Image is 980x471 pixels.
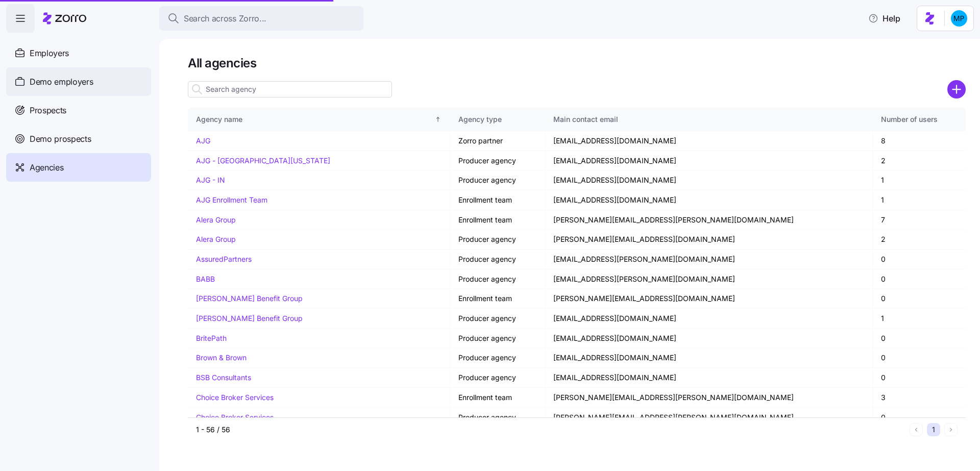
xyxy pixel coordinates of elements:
[450,309,545,329] td: Producer agency
[873,368,966,388] td: 0
[196,136,210,145] a: AJG
[30,133,91,145] span: Demo prospects
[450,348,545,368] td: Producer agency
[873,170,966,190] td: 1
[196,176,225,184] a: AJG - IN
[545,309,873,329] td: [EMAIL_ADDRESS][DOMAIN_NAME]
[450,408,545,428] td: Producer agency
[6,96,151,125] a: Prospects
[873,131,966,151] td: 8
[196,215,236,224] a: Alera Group
[873,329,966,349] td: 0
[458,114,536,125] div: Agency type
[196,353,247,362] a: Brown & Brown
[30,47,69,60] span: Employers
[450,368,545,388] td: Producer agency
[196,235,236,243] a: Alera Group
[188,55,966,71] h1: All agencies
[196,114,432,125] div: Agency name
[545,190,873,210] td: [EMAIL_ADDRESS][DOMAIN_NAME]
[873,289,966,309] td: 0
[6,39,151,67] a: Employers
[450,230,545,250] td: Producer agency
[545,230,873,250] td: [PERSON_NAME][EMAIL_ADDRESS][DOMAIN_NAME]
[545,329,873,349] td: [EMAIL_ADDRESS][DOMAIN_NAME]
[196,156,330,165] a: AJG - [GEOGRAPHIC_DATA][US_STATE]
[196,195,267,204] a: AJG Enrollment Team
[868,12,900,24] span: Help
[944,423,958,436] button: Next page
[196,373,251,382] a: BSB Consultants
[545,269,873,289] td: [EMAIL_ADDRESS][PERSON_NAME][DOMAIN_NAME]
[450,289,545,309] td: Enrollment team
[450,269,545,289] td: Producer agency
[873,210,966,230] td: 7
[545,348,873,368] td: [EMAIL_ADDRESS][DOMAIN_NAME]
[545,388,873,408] td: [PERSON_NAME][EMAIL_ADDRESS][PERSON_NAME][DOMAIN_NAME]
[545,131,873,151] td: [EMAIL_ADDRESS][DOMAIN_NAME]
[951,10,967,27] img: b954e4dfce0f5620b9225907d0f7229f
[196,393,274,402] a: Choice Broker Services
[545,210,873,230] td: [PERSON_NAME][EMAIL_ADDRESS][PERSON_NAME][DOMAIN_NAME]
[873,269,966,289] td: 0
[545,151,873,171] td: [EMAIL_ADDRESS][DOMAIN_NAME]
[910,423,923,436] button: Previous page
[6,153,151,182] a: Agencies
[450,210,545,230] td: Enrollment team
[188,108,450,131] th: Agency nameSorted ascending
[873,250,966,269] td: 0
[881,114,958,125] div: Number of users
[159,6,363,31] button: Search across Zorro...
[188,81,392,97] input: Search agency
[450,190,545,210] td: Enrollment team
[545,408,873,428] td: [PERSON_NAME][EMAIL_ADDRESS][PERSON_NAME][DOMAIN_NAME]
[450,329,545,349] td: Producer agency
[873,388,966,408] td: 3
[545,170,873,190] td: [EMAIL_ADDRESS][DOMAIN_NAME]
[873,190,966,210] td: 1
[450,388,545,408] td: Enrollment team
[196,275,215,283] a: BABB
[545,250,873,269] td: [EMAIL_ADDRESS][PERSON_NAME][DOMAIN_NAME]
[196,314,303,323] a: [PERSON_NAME] Benefit Group
[450,250,545,269] td: Producer agency
[184,12,266,25] span: Search across Zorro...
[450,151,545,171] td: Producer agency
[545,368,873,388] td: [EMAIL_ADDRESS][DOMAIN_NAME]
[30,161,63,174] span: Agencies
[196,413,274,422] a: Choice Broker Services
[873,151,966,171] td: 2
[873,348,966,368] td: 0
[860,8,909,29] button: Help
[450,131,545,151] td: Zorro partner
[947,80,966,98] svg: add icon
[873,408,966,428] td: 0
[873,309,966,329] td: 1
[30,104,66,117] span: Prospects
[873,230,966,250] td: 2
[196,294,303,303] a: [PERSON_NAME] Benefit Group
[545,289,873,309] td: [PERSON_NAME][EMAIL_ADDRESS][DOMAIN_NAME]
[927,423,940,436] button: 1
[434,116,442,123] div: Sorted ascending
[196,425,905,435] div: 1 - 56 / 56
[30,76,93,88] span: Demo employers
[553,114,864,125] div: Main contact email
[196,334,227,342] a: BritePath
[450,170,545,190] td: Producer agency
[6,67,151,96] a: Demo employers
[6,125,151,153] a: Demo prospects
[196,255,252,263] a: AssuredPartners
